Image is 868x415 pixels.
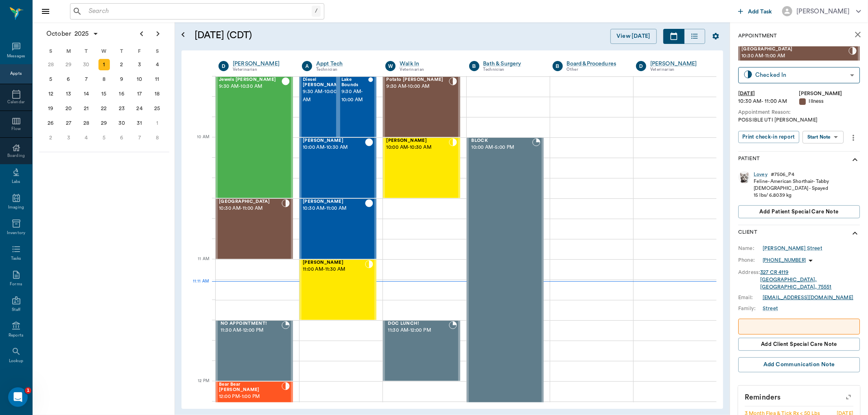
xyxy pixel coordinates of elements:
[151,74,163,85] div: Saturday, October 11, 2025
[754,171,767,178] a: Lovey
[10,281,22,287] div: Forms
[763,245,822,252] a: [PERSON_NAME] Street
[8,387,28,407] iframe: Intercom live chat
[73,28,91,39] span: 2025
[738,269,760,276] div: Address:
[178,19,188,50] button: Open calendar
[400,66,457,73] div: Veterinarian
[151,103,163,114] div: Saturday, October 25, 2025
[131,45,149,57] div: F
[151,132,163,143] div: Saturday, November 8, 2025
[81,103,92,114] div: Tuesday, October 21, 2025
[216,198,293,259] div: CHECKED_IN, 10:30 AM - 11:00 AM
[316,60,373,68] a: Appt Tech
[233,60,290,68] a: [PERSON_NAME]
[9,358,23,364] div: Lookup
[754,192,829,199] div: 15 lbs / 6.8039 kg
[553,61,563,71] div: B
[134,117,145,129] div: Friday, October 31, 2025
[116,88,127,100] div: Thursday, October 16, 2025
[799,98,860,105] div: Illness
[81,132,92,143] div: Tuesday, November 4, 2025
[341,77,368,88] span: Lake Bounds
[98,74,110,85] div: Wednesday, October 8, 2025
[98,103,110,114] div: Wednesday, October 22, 2025
[738,131,799,143] button: Print check-in report
[12,179,20,185] div: Labs
[755,70,847,80] div: Checked In
[316,66,373,73] div: Technician
[81,117,92,129] div: Tuesday, October 28, 2025
[45,117,57,129] div: Sunday, October 26, 2025
[386,77,448,83] span: Potato [PERSON_NAME]
[219,83,282,91] span: 9:30 AM - 10:30 AM
[63,59,74,70] div: Monday, September 29, 2025
[188,255,209,275] div: 11 AM
[741,47,848,52] span: [GEOGRAPHIC_DATA]
[388,326,448,335] span: 11:30 AM - 12:00 PM
[63,132,74,143] div: Monday, November 3, 2025
[116,74,127,85] div: Thursday, October 9, 2025
[45,88,57,100] div: Sunday, October 12, 2025
[134,74,145,85] div: Friday, October 10, 2025
[385,61,396,71] div: W
[650,60,707,68] div: [PERSON_NAME]
[799,90,860,98] div: [PERSON_NAME]
[754,178,829,185] div: Feline - American Shorthair - Tabby
[469,61,479,71] div: B
[45,28,73,39] span: October
[303,204,365,213] span: 10:30 AM - 11:00 AM
[116,59,127,70] div: Thursday, October 2, 2025
[650,66,707,73] div: Veterinarian
[303,265,365,274] span: 11:00 AM - 11:30 AM
[8,204,24,211] div: Imaging
[151,117,163,129] div: Saturday, November 1, 2025
[754,185,829,192] div: [DEMOGRAPHIC_DATA] - Spayed
[95,45,113,57] div: W
[738,98,799,105] div: 10:30 AM - 11:00 AM
[483,66,540,73] div: Technician
[338,76,377,137] div: CHECKED_OUT, 9:30 AM - 10:00 AM
[760,270,831,290] a: 327 CR 4119[GEOGRAPHIC_DATA], [GEOGRAPHIC_DATA], 75551
[776,4,868,19] button: [PERSON_NAME]
[738,305,763,312] div: Family:
[738,386,860,406] p: Reminders
[738,109,860,116] div: Appointment Reason:
[388,321,448,326] span: DOC LUNCH!
[9,332,24,339] div: Reports
[134,103,145,114] div: Friday, October 24, 2025
[383,320,460,381] div: BOOKED, 11:30 AM - 12:00 PM
[300,259,376,320] div: CHECKED_IN, 11:00 AM - 11:30 AM
[63,74,74,85] div: Monday, October 6, 2025
[45,132,57,143] div: Sunday, November 2, 2025
[81,88,92,100] div: Tuesday, October 14, 2025
[219,382,282,393] span: Bear Bear [PERSON_NAME]
[10,71,22,77] div: Appts
[738,338,860,351] button: Add client Special Care Note
[472,143,532,152] span: 10:00 AM - 5:00 PM
[60,45,78,57] div: M
[483,60,540,68] div: Bath & Surgery
[850,155,860,165] svg: show more
[151,88,163,100] div: Saturday, October 18, 2025
[759,207,838,216] span: Add patient Special Care Note
[116,103,127,114] div: Thursday, October 23, 2025
[133,26,150,42] button: Previous page
[741,52,848,60] span: 10:30 AM - 11:00 AM
[850,26,866,43] button: close
[303,199,365,204] span: [PERSON_NAME]
[567,60,624,68] div: Board &Procedures
[221,326,282,335] span: 11:30 AM - 12:00 PM
[7,53,26,59] div: Messages
[300,76,338,137] div: CHECKED_OUT, 9:30 AM - 10:00 AM
[807,133,831,142] div: Start Note
[472,138,532,143] span: BLOCK
[738,205,860,218] button: Add patient Special Care Note
[195,29,408,42] h5: [DATE] (CDT)
[763,295,853,300] a: [EMAIL_ADDRESS][DOMAIN_NAME]
[383,137,460,198] div: CHECKED_IN, 10:00 AM - 10:30 AM
[98,117,110,129] div: Wednesday, October 29, 2025
[219,393,282,401] span: 12:00 PM - 1:00 PM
